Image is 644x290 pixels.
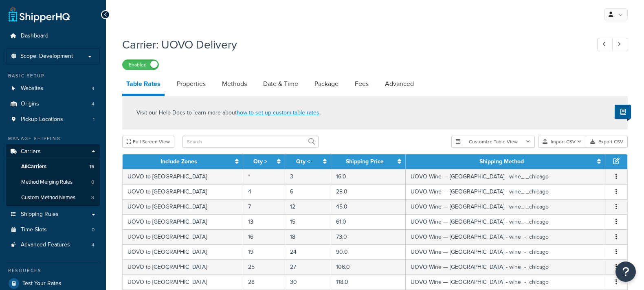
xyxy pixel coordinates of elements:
td: 3 [285,169,331,184]
li: Websites [6,81,100,96]
span: Method Merging Rules [21,179,73,186]
span: Pickup Locations [21,116,63,123]
li: Advanced Features [6,237,100,253]
td: UOVO to [GEOGRAPHIC_DATA] [123,259,243,275]
td: 4 [243,184,286,199]
h1: Carrier: UOVO Delivery [122,37,582,53]
td: UOVO to [GEOGRAPHIC_DATA] [123,275,243,290]
td: 24 [285,244,331,259]
span: 0 [91,179,94,186]
li: Pickup Locations [6,112,100,127]
td: UOVO to [GEOGRAPHIC_DATA] [123,184,243,199]
button: Export CSV [586,136,628,148]
td: 13 [243,214,286,229]
td: UOVO Wine — [GEOGRAPHIC_DATA] - wine_-_chicago [406,259,605,275]
a: Time Slots0 [6,222,100,237]
a: Custom Method Names3 [6,190,100,205]
div: Manage Shipping [6,135,100,142]
td: 15 [285,214,331,229]
span: 4 [92,101,95,108]
a: Shipping Rules [6,207,100,222]
button: Show Help Docs [615,105,631,119]
td: 7 [243,199,286,214]
a: how to set up custom table rates [237,108,319,117]
td: UOVO Wine — [GEOGRAPHIC_DATA] - wine_-_chicago [406,199,605,214]
a: Table Rates [122,74,165,96]
a: Websites4 [6,81,100,96]
span: Advanced Features [21,242,70,248]
button: Customize Table View [451,136,535,148]
span: Shipping Rules [21,211,59,218]
td: UOVO Wine — [GEOGRAPHIC_DATA] - wine_-_chicago [406,214,605,229]
a: Origins4 [6,97,100,112]
a: Shipping Price [346,157,384,166]
a: Qty > [253,157,267,166]
td: UOVO Wine — [GEOGRAPHIC_DATA] - wine_-_chicago [406,169,605,184]
span: Test Your Rates [22,280,62,287]
td: UOVO Wine — [GEOGRAPHIC_DATA] - wine_-_chicago [406,244,605,259]
td: 18 [285,229,331,244]
td: UOVO Wine — [GEOGRAPHIC_DATA] - wine_-_chicago [406,275,605,290]
a: Advanced Features4 [6,237,100,253]
td: 73.0 [331,229,406,244]
td: 6 [285,184,331,199]
td: 12 [285,199,331,214]
td: 16 [243,229,286,244]
p: Visit our Help Docs to learn more about . [136,108,321,117]
span: Dashboard [21,33,48,40]
span: Origins [21,101,39,108]
td: 27 [285,259,331,275]
li: Time Slots [6,222,100,237]
td: UOVO to [GEOGRAPHIC_DATA] [123,199,243,214]
a: Carriers [6,144,100,159]
span: 0 [92,226,95,233]
li: Custom Method Names [6,190,100,205]
a: Properties [173,74,210,94]
a: Next Record [612,38,628,51]
span: All Carriers [21,163,46,170]
td: 28.0 [331,184,406,199]
label: Enabled [123,60,158,70]
a: Method Merging Rules0 [6,175,100,190]
a: AllCarriers15 [6,159,100,174]
span: 15 [89,163,94,170]
span: 3 [91,194,94,201]
a: Fees [351,74,373,94]
td: 106.0 [331,259,406,275]
a: Advanced [381,74,418,94]
a: Qty <= [296,157,313,166]
td: UOVO to [GEOGRAPHIC_DATA] [123,229,243,244]
span: 1 [93,116,95,123]
td: 61.0 [331,214,406,229]
span: 4 [92,242,95,248]
td: UOVO Wine — [GEOGRAPHIC_DATA] - wine_-_chicago [406,184,605,199]
span: Websites [21,85,44,92]
li: Carriers [6,144,100,206]
td: 118.0 [331,275,406,290]
a: Methods [218,74,251,94]
a: Pickup Locations1 [6,112,100,127]
td: 30 [285,275,331,290]
button: Import CSV [538,136,586,148]
a: Dashboard [6,29,100,44]
li: Method Merging Rules [6,175,100,190]
div: Basic Setup [6,72,100,79]
a: Previous Record [597,38,613,51]
td: 25 [243,259,286,275]
span: Time Slots [21,226,47,233]
span: Carriers [21,148,41,155]
a: Shipping Method [479,157,524,166]
div: Resources [6,267,100,274]
td: UOVO to [GEOGRAPHIC_DATA] [123,244,243,259]
td: UOVO Wine — [GEOGRAPHIC_DATA] - wine_-_chicago [406,229,605,244]
span: Custom Method Names [21,194,75,201]
a: Date & Time [259,74,302,94]
button: Full Screen View [122,136,174,148]
td: UOVO to [GEOGRAPHIC_DATA] [123,169,243,184]
td: 90.0 [331,244,406,259]
span: 4 [92,85,95,92]
span: Scope: Development [20,53,73,60]
a: Include Zones [160,157,197,166]
td: 28 [243,275,286,290]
